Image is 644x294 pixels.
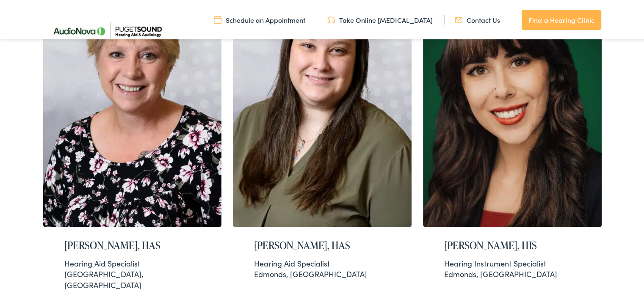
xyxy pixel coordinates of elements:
[254,257,390,278] div: Edmonds, [GEOGRAPHIC_DATA]
[444,257,580,267] div: Hearing Instrument Specialist
[327,14,433,23] a: Take Online [MEDICAL_DATA]
[254,238,390,250] h2: [PERSON_NAME], HAS
[444,238,580,250] h2: [PERSON_NAME], HIS
[64,238,201,250] h2: [PERSON_NAME], HAS
[64,257,201,267] div: Hearing Aid Specialist
[214,14,221,23] img: utility icon
[522,8,601,29] a: Find a Hearing Clinic
[64,257,201,289] div: [GEOGRAPHIC_DATA], [GEOGRAPHIC_DATA]
[455,14,500,23] a: Contact Us
[444,257,580,278] div: Edmonds, [GEOGRAPHIC_DATA]
[455,14,462,23] img: utility icon
[327,14,335,23] img: utility icon
[214,14,305,23] a: Schedule an Appointment
[254,257,390,267] div: Hearing Aid Specialist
